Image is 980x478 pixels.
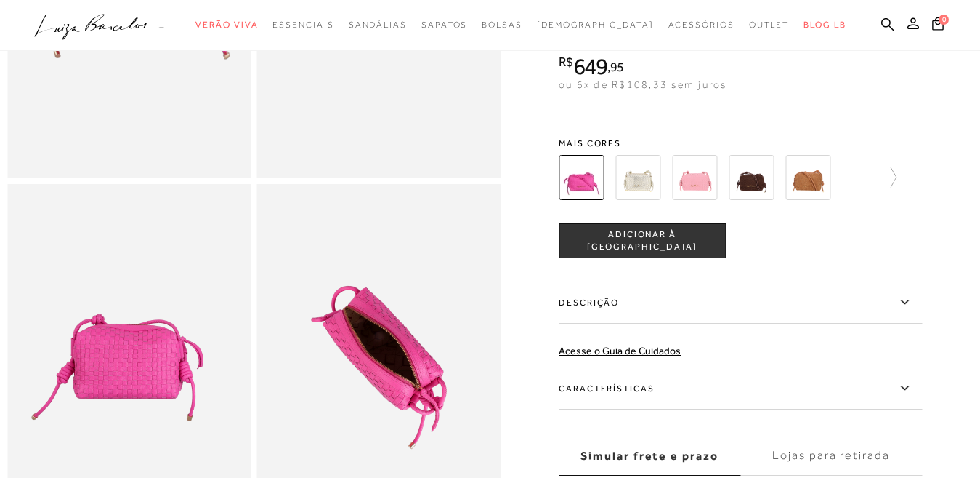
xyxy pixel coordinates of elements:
span: ADICIONAR À [GEOGRAPHIC_DATA] [559,228,725,254]
a: Acesse o Guia de Cuidados [559,345,681,356]
a: categoryNavScreenReaderText [349,12,407,39]
i: R$ [559,55,573,68]
span: BLOG LB [803,20,846,30]
label: Simular frete e prazo [559,437,740,476]
button: 0 [928,16,948,36]
span: [DEMOGRAPHIC_DATA] [537,20,654,30]
span: 649 [573,54,607,80]
a: categoryNavScreenReaderText [195,12,258,39]
i: , [607,60,624,73]
a: BLOG LB [803,12,846,39]
label: Descrição [559,282,922,324]
span: 95 [610,59,624,74]
span: Essenciais [272,20,333,30]
span: Outlet [749,20,790,30]
span: Sandálias [349,20,407,30]
span: Sapatos [421,20,467,30]
a: categoryNavScreenReaderText [482,12,522,39]
span: Bolsas [482,20,522,30]
img: BOLSA PEQUENA EM COURO CARAMELO COM ALÇA DE NÓS [785,155,830,200]
img: Bolsa média cobertura tressê rosa [559,155,604,200]
span: 0 [939,15,949,25]
img: BOLSA MÉDIA EM TRESSÊ DE COURO ROSA CEREJEIRA [672,155,717,200]
label: Características [559,367,922,410]
a: categoryNavScreenReaderText [272,12,333,39]
span: Verão Viva [195,20,258,30]
a: categoryNavScreenReaderText [749,12,790,39]
span: Mais cores [559,139,922,148]
img: BOLSA PEQUENA EM COURO CAFÉ COM ALÇA DE NÓS [729,155,774,200]
a: categoryNavScreenReaderText [668,12,734,39]
label: Lojas para retirada [740,437,922,476]
a: categoryNavScreenReaderText [421,12,467,39]
span: ou 6x de R$108,33 sem juros [559,79,726,91]
a: noSubCategoriesText [537,12,654,39]
span: Acessórios [668,20,734,30]
img: BOLSA MÉDIA EM TRESSÊ DE COURO DOURADO [615,155,660,200]
button: ADICIONAR À [GEOGRAPHIC_DATA] [559,223,726,258]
